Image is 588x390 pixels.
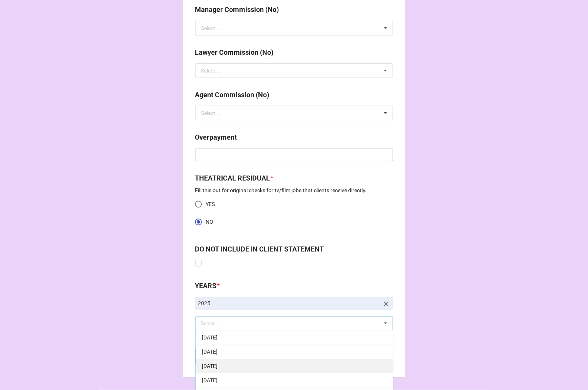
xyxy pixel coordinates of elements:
[195,244,324,255] label: DO NOT INCLUDE IN CLIENT STATEMENT
[201,110,221,116] div: Select ...
[198,300,379,307] p: 2025
[195,4,279,15] label: Manager Commission (No)
[195,132,237,143] label: Overpayment
[202,349,218,355] span: [DATE]
[202,335,218,341] span: [DATE]
[201,68,221,73] div: Select ...
[195,89,270,100] label: Agent Commission (No)
[202,363,218,370] span: [DATE]
[201,25,221,31] div: Select ...
[195,280,217,291] label: YEARS
[195,47,274,58] label: Lawyer Commission (No)
[195,173,270,184] label: THEATRICAL RESIDUAL
[206,218,214,226] span: NO
[206,200,215,208] span: YES
[195,186,393,194] p: Fill this out for original checks for tv/film jobs that clients receive directly.
[202,378,218,384] span: [DATE]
